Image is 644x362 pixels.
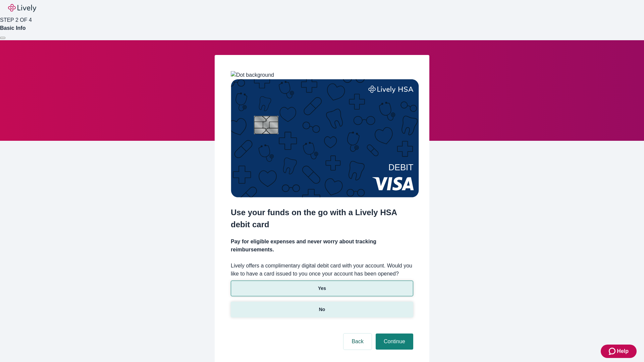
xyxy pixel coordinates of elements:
[231,262,413,278] label: Lively offers a complimentary digital debit card with your account. Would you like to have a card...
[319,306,325,313] p: No
[8,4,36,12] img: Lively
[231,206,413,231] h2: Use your funds on the go with a Lively HSA debit card
[231,79,419,197] img: Debit card
[318,285,326,292] p: Yes
[376,334,413,350] button: Continue
[609,347,617,355] svg: Zendesk support icon
[231,302,413,317] button: No
[617,347,629,355] span: Help
[231,281,413,296] button: Yes
[231,71,274,79] img: Dot background
[231,238,413,254] h4: Pay for eligible expenses and never worry about tracking reimbursements.
[601,345,637,358] button: Zendesk support iconHelp
[343,334,372,350] button: Back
